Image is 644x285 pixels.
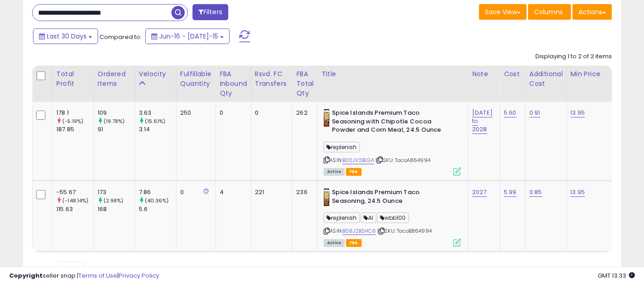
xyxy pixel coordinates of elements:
a: B08J2BSHC6 [342,227,376,235]
div: Note [472,69,496,79]
div: 178.1 [56,109,94,117]
div: -55.67 [56,188,94,196]
div: 0 [220,109,244,117]
span: All listings currently available for purchase on Amazon [324,239,345,247]
div: Cost [504,69,522,79]
div: 0 [255,109,286,117]
div: 250 [180,109,209,117]
div: 236 [296,188,310,196]
b: Spice Islands Premium Taco Seasoning with Chipotle Cocoa Powder and Corn Meal, 24.5 Ounce [332,109,443,137]
button: Filters [193,4,228,20]
span: wbb100 [377,212,409,223]
div: Velocity [139,69,172,79]
a: 13.95 [571,108,585,117]
span: Compared to: [99,33,142,41]
div: Ordered Items [98,69,131,89]
span: AI [361,212,376,223]
img: 41gDs54SlbL._SL40_.jpg [324,188,330,207]
a: 0.85 [529,188,542,197]
small: (2.98%) [104,197,123,204]
div: Title [321,69,464,79]
div: 91 [98,125,135,134]
button: Save View [479,4,527,20]
a: 5.99 [504,188,517,197]
a: Privacy Policy [119,271,159,280]
button: Jun-16 - [DATE]-15 [145,28,230,44]
div: 173 [98,188,135,196]
div: 7.86 [139,188,176,196]
a: Terms of Use [78,271,117,280]
b: Spice Islands Premium Taco Seasoning, 24.5 Ounce [332,188,443,207]
div: 3.63 [139,109,176,117]
div: Rsvd. FC Transfers [255,69,289,89]
div: Min Price [571,69,618,79]
small: (-5.19%) [62,117,83,125]
div: 3.14 [139,125,176,134]
div: Fulfillable Quantity [180,69,212,89]
a: 5.60 [504,108,517,117]
div: Additional Cost [529,69,563,89]
div: Total Profit [56,69,90,89]
span: Last 30 Days [47,32,87,41]
button: Actions [572,4,612,20]
div: 262 [296,109,310,117]
div: ASIN: [324,188,461,246]
div: 221 [255,188,286,196]
span: All listings currently available for purchase on Amazon [324,168,345,176]
small: (15.61%) [145,117,165,125]
small: (40.36%) [145,197,169,204]
small: (19.78%) [104,117,125,125]
span: FBA [346,239,362,247]
button: Last 30 Days [33,28,98,44]
img: 41nfLQXmVUL._SL40_.jpg [324,109,330,127]
div: 187.85 [56,125,94,134]
span: | SKU: TacoA864994 [375,156,430,164]
a: B00JV2BLGA [342,156,374,164]
span: Jun-16 - [DATE]-15 [159,32,218,41]
div: seller snap | | [9,272,159,280]
a: 13.95 [571,188,585,197]
button: Columns [528,4,571,20]
div: 168 [98,205,135,213]
div: 115.63 [56,205,94,213]
div: FBA inbound Qty [220,69,247,98]
span: Columns [534,7,563,17]
strong: Copyright [9,271,43,280]
div: ASIN: [324,109,461,174]
span: | SKU: TacoB864994 [377,227,432,235]
div: 4 [220,188,244,196]
span: replenish [324,142,360,152]
a: 0.91 [529,108,540,117]
div: Displaying 1 to 2 of 2 items [535,52,612,61]
div: 109 [98,109,135,117]
span: 2025-08-16 13:33 GMT [598,271,635,280]
div: 0 [180,188,209,196]
a: [DATE] to 2028 [472,108,493,134]
div: 5.6 [139,205,176,213]
small: (-148.14%) [62,197,89,204]
span: FBA [346,168,362,176]
span: Show: entries [39,265,105,274]
div: FBA Total Qty [296,69,314,98]
a: 2027 [472,188,487,197]
span: replenish [324,212,360,223]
